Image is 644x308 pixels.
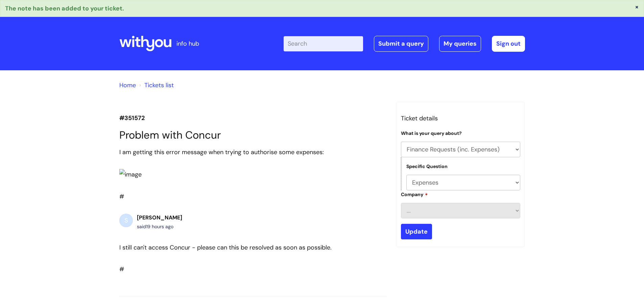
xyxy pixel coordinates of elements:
h1: Problem with Concur [119,129,386,141]
p: #351572 [119,113,386,123]
img: image [119,169,142,180]
div: I still can't access Concur - please can this be resolved as soon as possible. [119,242,362,253]
a: Tickets list [144,81,174,89]
div: # [119,147,386,202]
b: [PERSON_NAME] [137,214,182,221]
div: I am getting this error message when trying to authorise some expenses: [119,147,386,169]
div: S [119,214,133,227]
p: info hub [176,38,199,49]
a: My queries [439,36,481,51]
div: # [119,242,362,275]
div: said [137,222,182,231]
a: Submit a query [374,36,428,51]
h3: Ticket details [401,113,521,124]
div: | - [284,36,525,51]
label: What is your query about? [401,131,462,136]
li: Solution home [119,80,136,91]
label: Specific Question [406,164,448,169]
label: Company [401,191,428,197]
span: Tue, 23 Sep, 2025 at 3:00 PM [146,223,173,230]
a: Home [119,81,136,89]
a: Sign out [492,36,525,51]
button: × [635,4,639,10]
input: Search [284,36,363,51]
li: Tickets list [138,80,174,91]
input: Update [401,224,432,239]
